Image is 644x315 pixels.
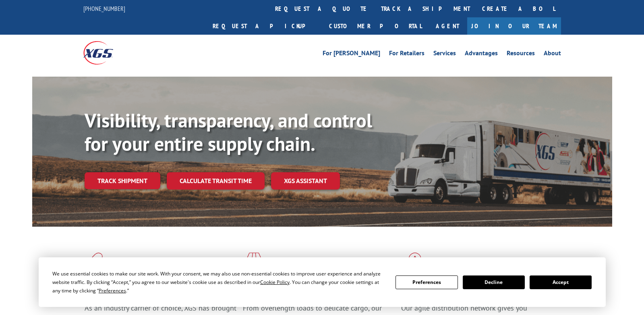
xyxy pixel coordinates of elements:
[428,17,467,35] a: Agent
[389,50,425,59] a: For Retailers
[243,252,262,273] img: xgs-icon-focused-on-flooring-red
[99,287,126,294] span: Preferences
[530,275,592,289] button: Accept
[507,50,535,59] a: Resources
[39,257,606,307] div: Cookie Consent Prompt
[467,17,561,35] a: Join Our Team
[465,50,498,59] a: Advantages
[401,252,429,273] img: xgs-icon-flagship-distribution-model-red
[433,50,456,59] a: Services
[207,17,323,35] a: Request a pickup
[544,50,561,59] a: About
[85,108,372,156] b: Visibility, transparency, and control for your entire supply chain.
[85,172,160,189] a: Track shipment
[167,172,265,190] a: Calculate transit time
[52,269,386,295] div: We use essential cookies to make our site work. With your consent, we may also use non-essential ...
[83,4,125,13] a: [PHONE_NUMBER]
[85,252,110,273] img: xgs-icon-total-supply-chain-intelligence-red
[323,17,428,35] a: Customer Portal
[396,275,458,289] button: Preferences
[323,50,380,59] a: For [PERSON_NAME]
[260,279,290,286] span: Cookie Policy
[271,172,340,190] a: XGS ASSISTANT
[463,275,525,289] button: Decline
